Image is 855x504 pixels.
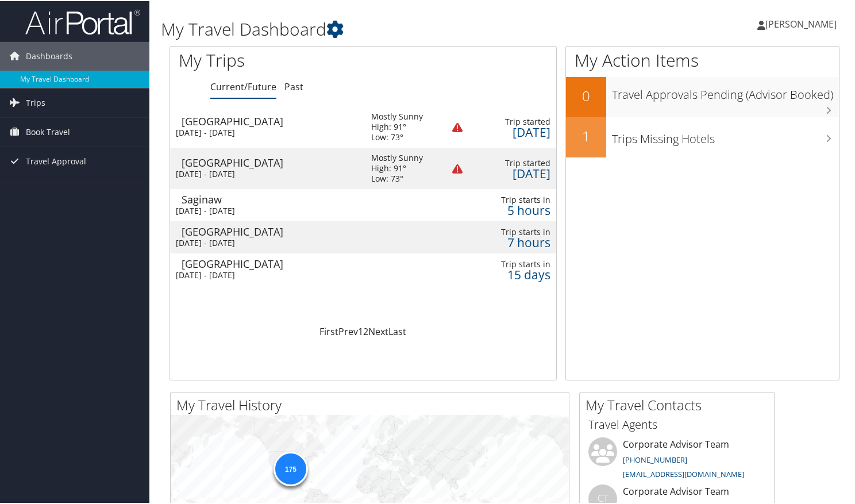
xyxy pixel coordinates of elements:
[25,7,140,34] img: airportal-logo.png
[474,157,550,167] div: Trip started
[176,394,569,414] h2: My Travel History
[371,172,423,183] div: Low: 73°
[161,16,619,40] h1: My Travel Dashboard
[623,453,687,464] a: [PHONE_NUMBER]
[474,116,550,126] div: Trip started
[368,324,388,337] a: Next
[474,236,550,247] div: 7 hours
[586,394,774,414] h2: My Travel Contacts
[566,85,606,105] h2: 0
[26,146,86,175] span: Travel Approval
[176,269,354,279] div: [DATE] - [DATE]
[371,110,423,121] div: Mostly Sunny
[474,167,550,178] div: [DATE]
[452,163,463,173] img: alert-flat-solid-warning.png
[319,324,338,337] a: First
[210,79,276,92] a: Current/Future
[566,47,839,71] h1: My Action Items
[182,257,360,268] div: [GEOGRAPHIC_DATA]
[176,168,354,178] div: [DATE] - [DATE]
[338,324,358,337] a: Prev
[474,194,550,204] div: Trip starts in
[182,193,360,203] div: Saginaw
[474,258,550,268] div: Trip starts in
[26,41,72,70] span: Dashboards
[176,126,354,137] div: [DATE] - [DATE]
[474,226,550,236] div: Trip starts in
[566,76,839,116] a: 0Travel Approvals Pending (Advisor Booked)
[566,125,606,145] h2: 1
[274,451,308,485] div: 175
[583,436,771,483] li: Corporate Advisor Team
[612,80,839,102] h3: Travel Approvals Pending (Advisor Booked)
[474,126,550,136] div: [DATE]
[182,115,360,125] div: [GEOGRAPHIC_DATA]
[182,225,360,236] div: [GEOGRAPHIC_DATA]
[363,324,368,337] a: 2
[371,162,423,172] div: High: 91°
[182,156,360,167] div: [GEOGRAPHIC_DATA]
[623,468,744,478] a: [EMAIL_ADDRESS][DOMAIN_NAME]
[371,152,423,162] div: Mostly Sunny
[612,124,839,146] h3: Trips Missing Hotels
[176,205,354,215] div: [DATE] - [DATE]
[284,79,303,92] a: Past
[765,17,837,29] span: [PERSON_NAME]
[566,116,839,156] a: 1Trips Missing Hotels
[388,324,406,337] a: Last
[452,121,463,132] img: alert-flat-solid-warning.png
[26,87,45,116] span: Trips
[757,6,848,40] a: [PERSON_NAME]
[371,121,423,131] div: High: 91°
[474,268,550,279] div: 15 days
[26,117,70,145] span: Book Travel
[371,131,423,141] div: Low: 73°
[474,204,550,214] div: 5 hours
[179,47,387,71] h1: My Trips
[588,415,765,432] h3: Travel Agents
[358,324,363,337] a: 1
[176,237,354,247] div: [DATE] - [DATE]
